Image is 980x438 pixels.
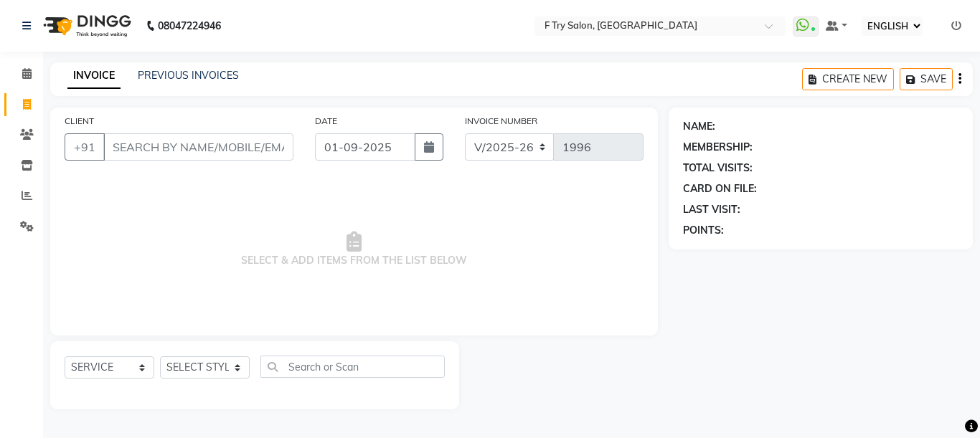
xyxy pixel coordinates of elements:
div: NAME: [683,119,715,134]
label: DATE [315,115,337,128]
img: logo [37,6,135,46]
div: MEMBERSHIP: [683,140,753,155]
input: Search or Scan [260,356,445,378]
div: CARD ON FILE: [683,181,757,196]
button: SAVE [900,68,953,90]
label: INVOICE NUMBER [465,115,537,128]
span: SELECT & ADD ITEMS FROM THE LIST BELOW [65,178,644,321]
button: CREATE NEW [802,68,894,90]
div: POINTS: [683,223,724,238]
a: INVOICE [67,63,121,89]
label: CLIENT [65,115,94,128]
div: LAST VISIT: [683,202,740,217]
button: +91 [65,133,105,161]
a: PREVIOUS INVOICES [138,69,239,82]
div: TOTAL VISITS: [683,161,753,176]
input: SEARCH BY NAME/MOBILE/EMAIL/CODE [103,133,293,161]
b: 08047224946 [158,6,221,46]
